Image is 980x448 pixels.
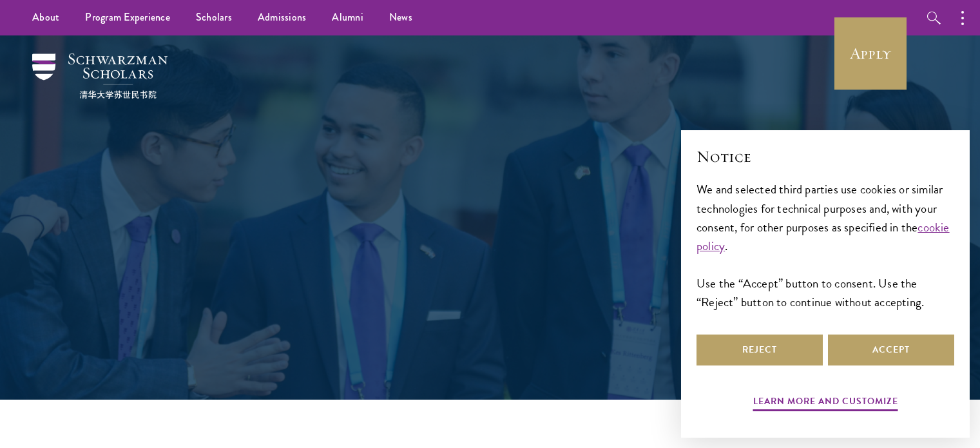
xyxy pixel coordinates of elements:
a: Apply [834,17,907,90]
button: Learn more and customize [753,393,898,413]
button: Reject [697,335,823,365]
button: Accept [828,335,954,365]
h2: Notice [697,146,954,168]
a: cookie policy [697,218,950,255]
img: Schwarzman Scholars [32,54,168,99]
div: We and selected third parties use cookies or similar technologies for technical purposes and, wit... [697,180,954,311]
